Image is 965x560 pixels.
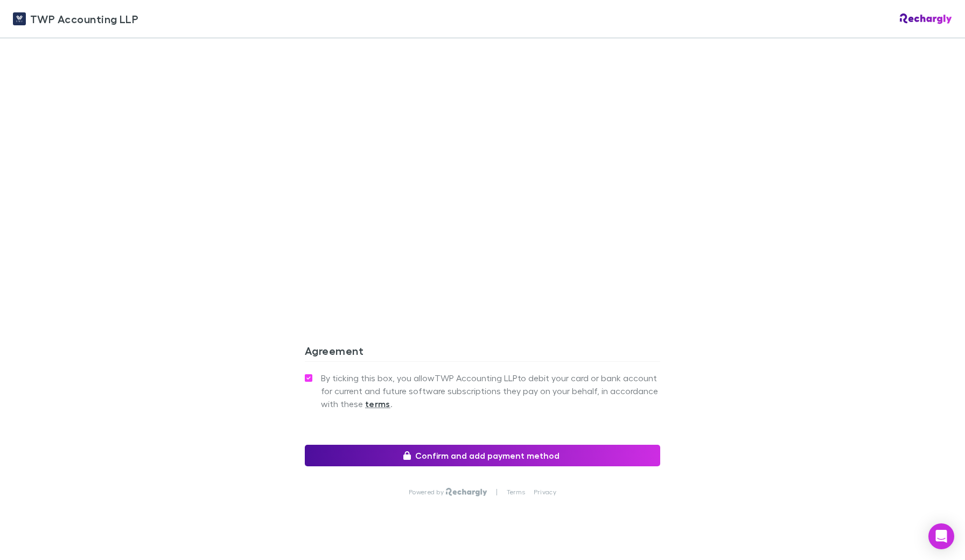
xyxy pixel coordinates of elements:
[305,445,660,466] button: Confirm and add payment method
[446,488,487,496] img: Rechargly Logo
[496,488,498,496] p: |
[30,11,138,27] span: TWP Accounting LLP
[900,13,952,24] img: Rechargly Logo
[305,344,660,361] h3: Agreement
[303,46,662,294] iframe: Secure address input frame
[409,488,446,496] p: Powered by
[507,488,525,496] a: Terms
[365,398,390,409] strong: terms
[928,523,954,549] div: Open Intercom Messenger
[321,372,660,410] span: By ticking this box, you allow TWP Accounting LLP to debit your card or bank account for current ...
[13,12,26,25] img: TWP Accounting LLP's Logo
[534,488,556,496] a: Privacy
